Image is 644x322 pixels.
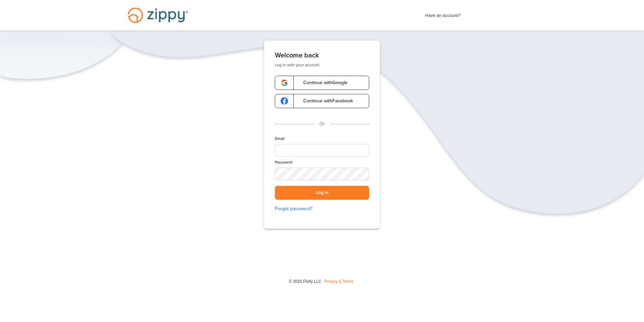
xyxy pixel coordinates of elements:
[324,279,353,284] a: Privacy & Terms
[281,79,288,86] img: google-logo
[425,8,461,19] span: Have an account?
[319,120,325,128] p: Or
[296,80,348,85] span: Continue with Google
[275,136,285,142] label: Email
[275,51,369,59] h1: Welcome back
[275,144,369,157] input: Email
[275,62,369,68] p: Log in with your account.
[296,99,353,103] span: Continue with Facebook
[275,76,369,90] a: google-logoContinue withGoogle
[289,279,321,284] span: © 2025 Floify LLC
[275,159,292,165] label: Password
[281,97,288,105] img: google-logo
[275,94,369,108] a: google-logoContinue withFacebook
[275,186,369,200] button: Log in
[275,205,369,213] a: Forgot password?
[275,168,369,180] input: Password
